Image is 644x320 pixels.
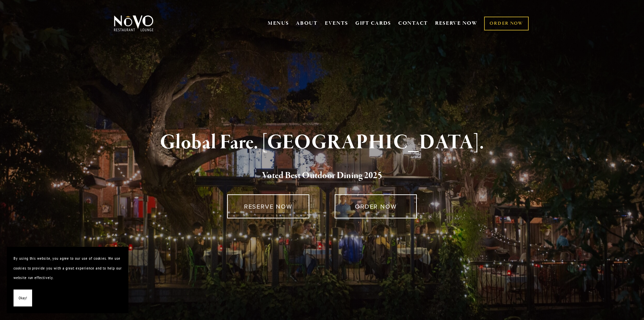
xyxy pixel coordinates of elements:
a: GIFT CARDS [355,17,391,30]
a: ABOUT [296,20,318,27]
img: Novo Restaurant &amp; Lounge [113,15,155,32]
h2: 5 [125,169,519,183]
a: EVENTS [325,20,348,27]
a: MENUS [268,20,289,27]
a: ORDER NOW [335,194,417,218]
button: Okay! [14,290,32,307]
span: Okay! [19,293,27,303]
strong: Global Fare. [GEOGRAPHIC_DATA]. [160,130,484,155]
section: Cookie banner [7,247,128,313]
a: Voted Best Outdoor Dining 202 [262,170,378,183]
a: ORDER NOW [484,17,528,30]
a: RESERVE NOW [227,194,309,218]
a: RESERVE NOW [435,17,478,30]
p: By using this website, you agree to our use of cookies. We use cookies to provide you with a grea... [14,254,122,283]
a: CONTACT [398,17,428,30]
